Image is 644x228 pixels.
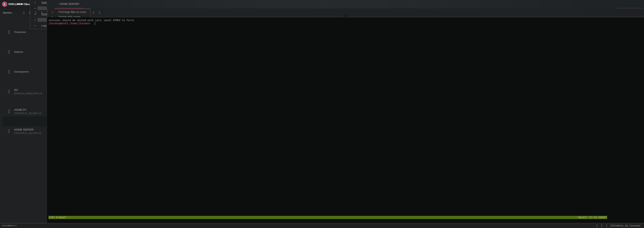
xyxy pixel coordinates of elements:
[3,106,43,116] a: HOME-PC [TECHNICAL_ID] (SSH v2)
[14,88,43,92] span: RS
[97,10,102,16] button: 
[2,225,16,227] span: SHELL ©
[3,77,47,97] li: RS [DOMAIN_NAME] (SSH v2)
[3,27,43,37] a: Production
[3,97,47,116] li: HOME-PC [TECHNICAL_ID] (SSH v2)
[60,2,79,6] span: HOME-SERVER
[610,224,628,228] span: [TECHNICAL_ID]
[12,225,16,227] span: 4.2.0
[47,5,49,8] div: (29, 1)
[1,199,560,202] span: [29] 0:bash* "dev01" 17:14 [DATE]
[14,132,43,135] span: [TECHNICAL_ID] (SSH v2)
[23,1,30,7] span: Collapse Menu
[3,126,43,136] a: HOME-SERVER [TECHNICAL_ID] (SSH v2)
[14,70,43,73] span: Development
[3,17,47,37] li: Production
[7,225,11,227] b: NGN
[14,112,43,115] span: [TECHNICAL_ID] (SSH v2)
[3,116,47,136] li: HOME-SERVER [TECHNICAL_ID] (SSH v2)
[1,1,595,5] x-row: sessions should be nested with care, unset $TMUX to force
[3,47,43,57] a: Network
[3,67,43,77] a: Development
[99,11,100,15] div: 
[3,57,47,77] li: Development
[55,14,90,19] a: Display disk usage
[3,87,43,97] a: RS [DOMAIN_NAME] (SSH v2)
[1,5,43,8] span: jharmon@dev01:/home/jharmon>
[3,37,47,57] li: Network
[14,31,43,33] span: Production
[14,51,43,53] span: Network
[14,128,43,132] span: HOME-SERVER
[14,108,43,112] span: HOME-PC
[55,10,90,14] a: Find large files on Linux
[3,11,19,15] span: Servers
[14,92,43,95] span: [DOMAIN_NAME] (SSH v2)
[629,224,640,228] span: Connected
[2,2,31,7] img: Shellngn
